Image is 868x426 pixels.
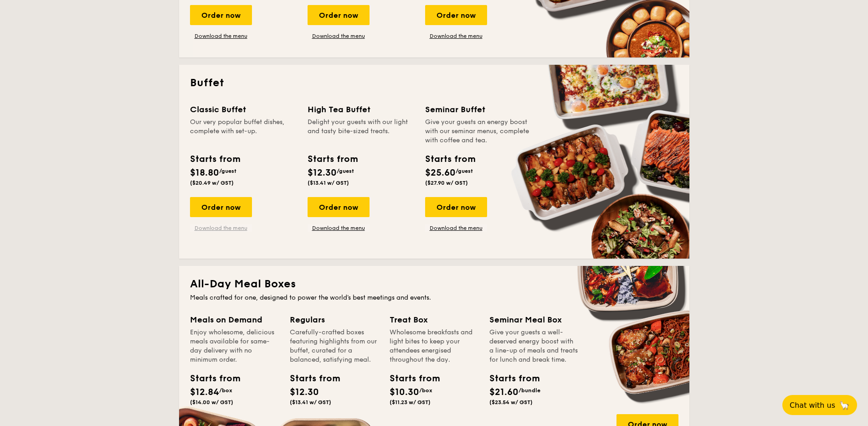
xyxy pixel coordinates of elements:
[190,387,219,398] span: $12.84
[390,313,478,326] div: Treat Box
[308,197,370,217] div: Order now
[190,76,678,90] h2: Buffet
[308,32,370,40] a: Download the menu
[419,387,432,394] span: /box
[425,5,487,25] div: Order now
[390,328,478,364] div: Wholesome breakfasts and light bites to keep your attendees energised throughout the day.
[190,180,234,186] span: ($20.49 w/ GST)
[190,372,231,385] div: Starts from
[190,293,678,302] div: Meals crafted for one, designed to power the world's best meetings and events.
[190,328,279,364] div: Enjoy wholesome, delicious meals available for same-day delivery with no minimum order.
[489,387,519,398] span: $21.60
[290,328,379,364] div: Carefully-crafted boxes featuring highlights from our buffet, curated for a balanced, satisfying ...
[308,118,414,145] div: Delight your guests with our light and tasty bite-sized treats.
[190,118,297,145] div: Our very popular buffet dishes, complete with set-up.
[308,167,337,178] span: $12.30
[308,103,414,116] div: High Tea Buffet
[190,32,252,40] a: Download the menu
[290,313,379,326] div: Regulars
[290,387,319,398] span: $12.30
[190,5,252,25] div: Order now
[456,168,473,174] span: /guest
[489,313,578,326] div: Seminar Meal Box
[425,167,456,178] span: $25.60
[190,197,252,217] div: Order now
[425,103,532,116] div: Seminar Buffet
[425,32,487,40] a: Download the menu
[390,387,419,398] span: $10.30
[489,399,533,405] span: ($23.54 w/ GST)
[190,224,252,232] a: Download the menu
[489,328,578,364] div: Give your guests a well-deserved energy boost with a line-up of meals and treats for lunch and br...
[782,395,857,415] button: Chat with us🦙
[290,372,331,385] div: Starts from
[219,168,236,174] span: /guest
[190,167,219,178] span: $18.80
[190,277,678,291] h2: All-Day Meal Boxes
[390,372,431,385] div: Starts from
[190,152,240,166] div: Starts from
[190,103,297,116] div: Classic Buffet
[337,168,354,174] span: /guest
[190,399,233,405] span: ($14.00 w/ GST)
[190,313,279,326] div: Meals on Demand
[308,152,357,166] div: Starts from
[489,372,530,385] div: Starts from
[425,224,487,232] a: Download the menu
[425,152,475,166] div: Starts from
[425,180,468,186] span: ($27.90 w/ GST)
[390,399,431,405] span: ($11.23 w/ GST)
[425,197,487,217] div: Order now
[290,399,331,405] span: ($13.41 w/ GST)
[219,387,232,394] span: /box
[790,401,835,410] span: Chat with us
[308,5,370,25] div: Order now
[308,180,349,186] span: ($13.41 w/ GST)
[839,400,850,410] span: 🦙
[308,224,370,232] a: Download the menu
[519,387,540,394] span: /bundle
[425,118,532,145] div: Give your guests an energy boost with our seminar menus, complete with coffee and tea.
